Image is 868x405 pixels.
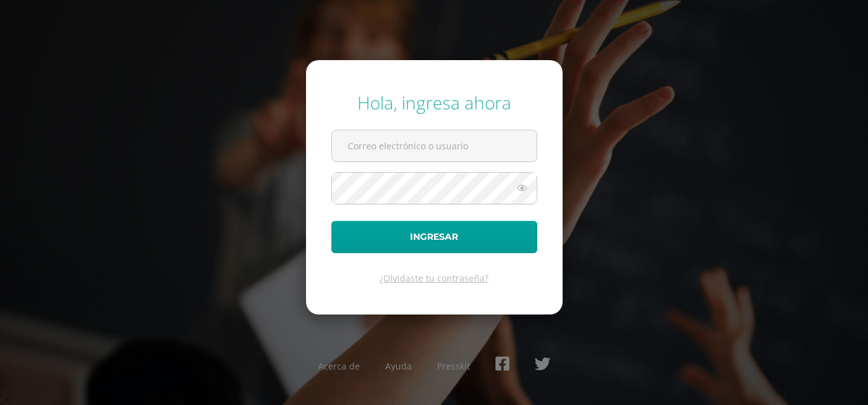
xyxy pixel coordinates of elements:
[332,130,537,161] input: Correo electrónico o usuario
[331,90,537,115] div: Hola, ingresa ahora
[437,360,470,372] a: Presskit
[385,360,412,372] a: Ayuda
[318,360,360,372] a: Acerca de
[380,272,488,284] a: ¿Olvidaste tu contraseña?
[331,221,537,253] button: Ingresar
